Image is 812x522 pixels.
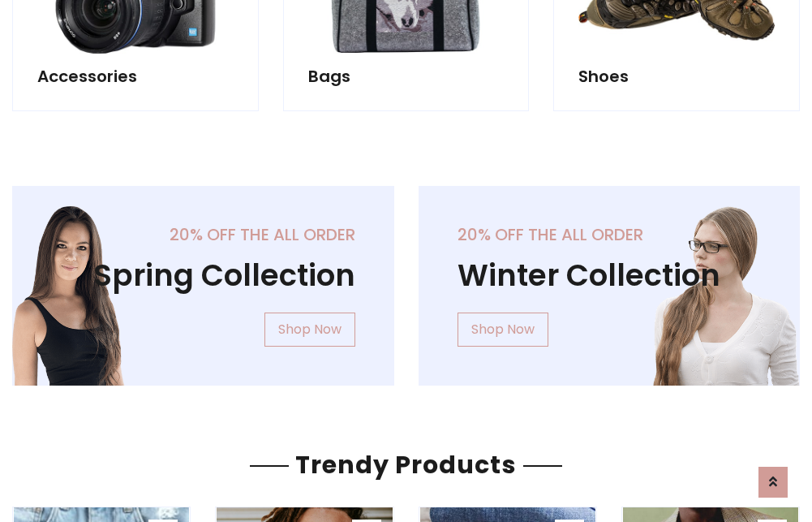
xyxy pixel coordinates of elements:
[458,257,762,293] h1: Winter Collection
[51,225,355,244] h5: 20% off the all order
[578,67,775,86] h5: Shoes
[458,225,762,244] h5: 20% off the all order
[37,67,234,86] h5: Accessories
[308,67,505,86] h5: Bags
[289,447,523,482] span: Trendy Products
[51,257,355,293] h1: Spring Collection
[458,313,548,347] a: Shop Now
[264,313,355,347] a: Shop Now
